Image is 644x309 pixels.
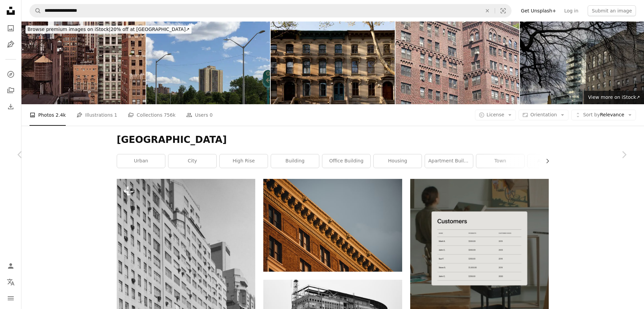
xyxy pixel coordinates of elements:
a: Get Unsplash+ [517,5,560,16]
button: Search Unsplash [30,4,41,17]
form: Find visuals sitewide [30,4,512,17]
span: Orientation [530,112,557,117]
a: high rise [220,154,268,168]
a: Browse premium images on iStock|20% off at [GEOGRAPHIC_DATA]↗ [21,22,196,38]
a: Illustrations [4,38,17,51]
img: Detail of old brick buildings in New York City [21,22,146,104]
span: License [487,112,504,117]
img: Pre-war Architectural Row Buildings [271,22,395,104]
span: Relevance [583,112,624,118]
a: Collections 756k [128,104,175,126]
img: view of tall apartment building in queens with big puffy white clouds in the background (co-op re... [146,22,270,104]
a: office building [322,154,370,168]
a: Explore [4,68,17,81]
button: Language [4,275,17,289]
a: Download History [4,100,17,113]
button: License [475,110,516,120]
a: View more on iStock↗ [584,91,644,104]
a: architecture [528,154,576,168]
a: Log in / Sign up [4,259,17,273]
span: Browse premium images on iStock | [28,27,110,32]
a: Illustrations 1 [76,104,117,126]
span: 0 [210,111,213,119]
img: Eastside Manhattan Apartment Complex [395,22,520,104]
button: Orientation [519,110,569,120]
button: Clear [480,4,495,17]
a: View of Block of Flats in an Unidentified Location. (Photo by George Marks/Retrofile/Getty Images) [117,301,255,307]
img: View of modern and old pre-war apartment buildings next to each other in Prospect Heights, Brookl... [520,22,644,104]
span: 1 [114,111,117,119]
a: brown concrete building under blue sky during daytime [263,222,402,228]
a: housing [374,154,422,168]
button: Visual search [495,4,511,17]
a: Next [604,122,644,187]
a: city [168,154,216,168]
span: 756k [164,111,175,119]
button: Sort byRelevance [571,110,636,120]
span: Sort by [583,112,600,117]
a: Photos [4,22,17,35]
a: Collections [4,84,17,97]
a: Log in [560,5,582,16]
span: View more on iStock ↗ [588,94,640,100]
a: town [476,154,524,168]
button: Submit an image [588,5,636,16]
h1: [GEOGRAPHIC_DATA] [117,134,549,146]
a: building [271,154,319,168]
button: scroll list to the right [541,154,549,168]
span: 20% off at [GEOGRAPHIC_DATA] ↗ [28,27,190,32]
a: urban [117,154,165,168]
button: Menu [4,292,17,305]
a: apartment building [425,154,473,168]
a: Users 0 [186,104,213,126]
img: brown concrete building under blue sky during daytime [263,179,402,271]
